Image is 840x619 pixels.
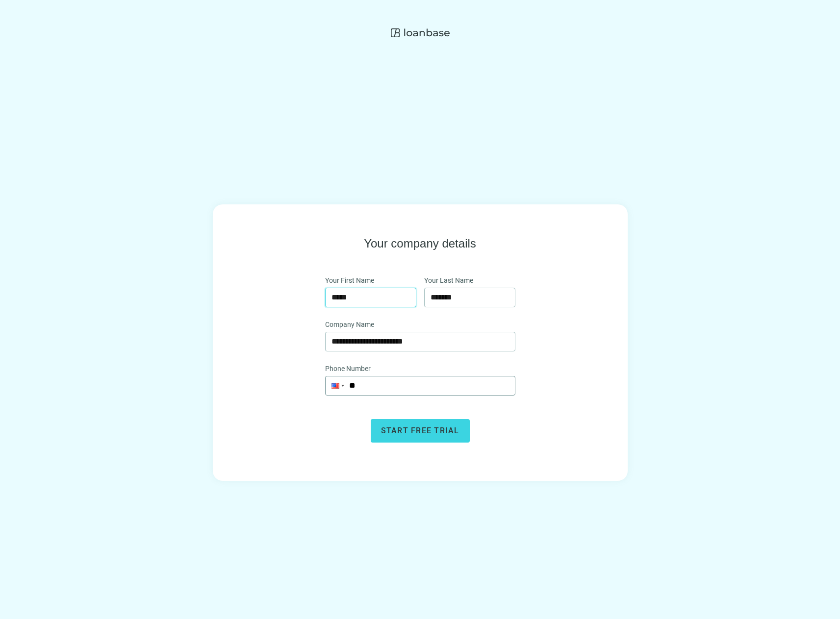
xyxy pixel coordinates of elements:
[364,236,476,251] h1: Your company details
[325,363,371,374] span: Phone Number
[325,319,374,330] span: Company Name
[381,426,459,435] span: Start free trial
[371,419,470,443] button: Start free trial
[326,376,344,395] div: United States: + 1
[424,275,473,286] span: Your Last Name
[325,275,374,286] span: Your First Name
